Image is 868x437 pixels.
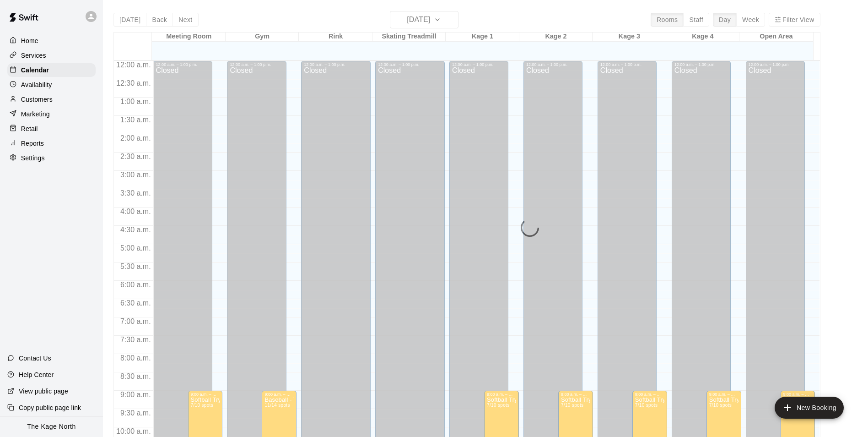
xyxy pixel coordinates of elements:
span: 6:30 a.m. [118,299,153,307]
div: 12:00 a.m. – 1:00 p.m. [526,62,580,67]
span: 4:00 a.m. [118,208,153,215]
div: Rink [299,33,372,41]
span: 8:00 a.m. [118,354,153,362]
div: 9:00 a.m. – 3:00 p.m. [561,392,590,397]
p: Settings [21,153,45,163]
span: 9:30 a.m. [118,409,153,417]
a: Calendar [7,63,96,77]
p: Copy public page link [19,403,81,412]
span: 9:00 a.m. [118,391,153,399]
a: Retail [7,122,96,136]
span: 6:00 a.m. [118,281,153,289]
a: Customers [7,93,96,106]
a: Services [7,49,96,62]
div: 9:00 a.m. – 3:00 p.m. [709,392,739,397]
p: Availability [21,80,52,89]
div: Meeting Room [152,33,225,41]
div: 12:00 a.m. – 1:00 p.m. [230,62,283,67]
div: 9:00 a.m. – 3:00 p.m. [191,392,220,397]
div: Kage 1 [446,33,519,41]
span: 1:30 a.m. [118,116,153,124]
p: Reports [21,139,44,148]
p: Home [21,36,38,45]
span: 3:30 a.m. [118,189,153,197]
div: Gym [226,33,299,41]
span: 1:00 a.m. [118,98,153,105]
a: Reports [7,137,96,150]
div: 12:00 a.m. – 1:00 p.m. [378,62,442,67]
span: 3:00 a.m. [118,171,153,179]
span: 7/10 spots filled [191,403,213,408]
div: 12:00 a.m. – 1:00 p.m. [156,62,210,67]
span: 10:00 a.m. [114,427,153,435]
p: Help Center [19,370,54,379]
a: Settings [7,151,96,165]
span: 7/10 spots filled [709,403,732,408]
span: 12:30 a.m. [114,79,153,87]
div: 9:00 a.m. – 3:00 p.m. [264,392,294,397]
div: 9:00 a.m. – 3:00 p.m. [487,392,516,397]
span: 2:00 a.m. [118,134,153,142]
span: 12:00 a.m. [114,61,153,69]
div: 12:00 a.m. – 1:00 p.m. [674,62,728,67]
p: View public page [19,387,68,396]
p: Calendar [21,66,49,75]
span: 7:00 a.m. [118,317,153,325]
p: Customers [21,95,53,104]
span: 7/10 spots filled [487,403,509,408]
p: Retail [21,124,38,133]
div: 12:00 a.m. – 1:00 p.m. [452,62,506,67]
span: 7/10 spots filled [561,403,583,408]
span: 11/14 spots filled [264,403,290,408]
div: 12:00 a.m. – 1:00 p.m. [749,62,802,67]
p: Contact Us [19,354,51,363]
span: 2:30 a.m. [118,153,153,160]
p: The Kage North [27,422,76,432]
p: Services [21,51,46,60]
span: 7:30 a.m. [118,336,153,344]
a: Home [7,34,96,48]
div: Skating Treadmill [372,33,446,41]
span: 5:00 a.m. [118,244,153,252]
span: 7/10 spots filled [635,403,658,408]
div: 12:00 a.m. – 1:00 p.m. [600,62,654,67]
div: Kage 3 [593,33,666,41]
span: 8:30 a.m. [118,372,153,380]
span: 5:30 a.m. [118,262,153,270]
p: Marketing [21,109,50,119]
a: Availability [7,78,96,92]
div: Open Area [739,33,813,41]
div: 9:00 a.m. – 3:00 p.m. [635,392,664,397]
div: 9:00 a.m. – 3:00 p.m. [783,392,813,397]
span: 4:30 a.m. [118,226,153,234]
div: Kage 2 [519,33,593,41]
div: 12:00 a.m. – 1:00 p.m. [304,62,368,67]
div: Kage 4 [666,33,739,41]
button: add [775,397,844,419]
a: Marketing [7,107,96,121]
